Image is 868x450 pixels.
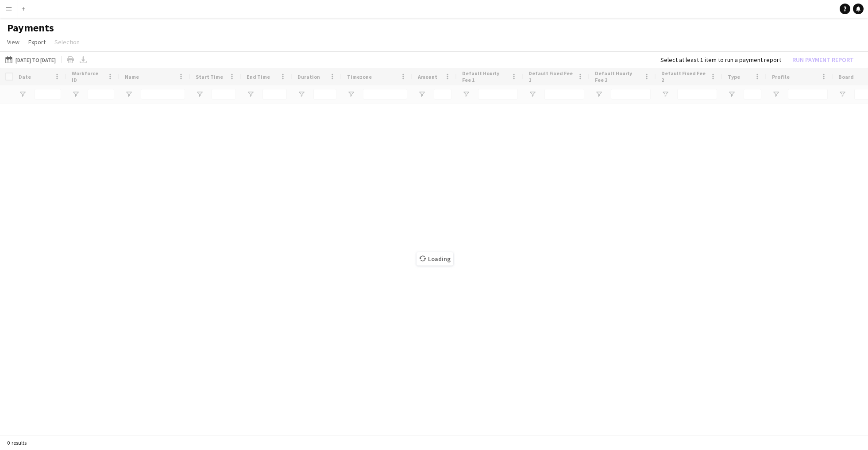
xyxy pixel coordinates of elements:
a: View [4,36,23,48]
span: Loading [417,252,453,265]
span: View [7,38,19,46]
a: Export [25,36,49,48]
div: Select at least 1 item to run a payment report [660,56,781,64]
button: [DATE] to [DATE] [4,54,58,65]
span: Export [28,38,46,46]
